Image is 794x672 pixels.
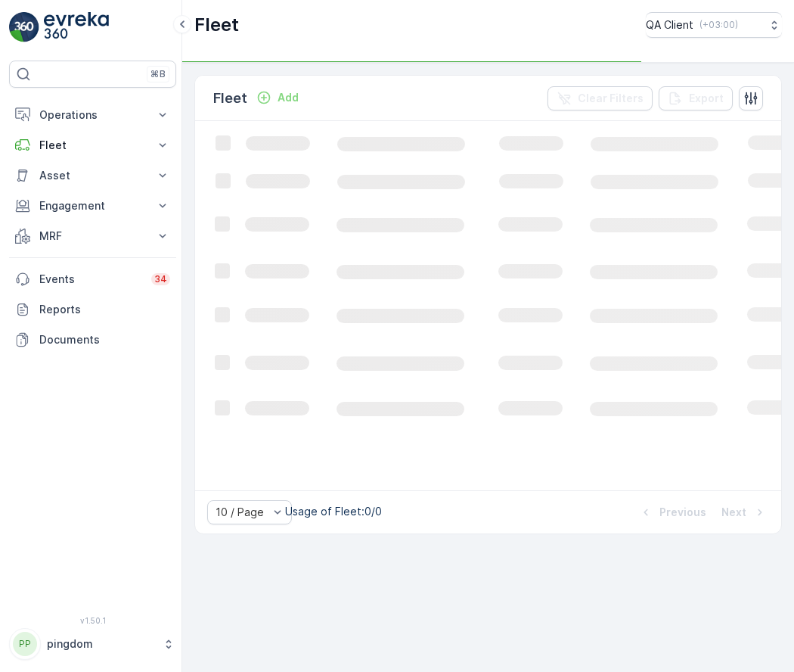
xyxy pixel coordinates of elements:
p: pingdom [47,636,155,652]
p: Clear Filters [578,91,644,106]
p: ⌘B [150,68,166,80]
button: Clear Filters [547,86,653,110]
p: QA Client [646,17,693,33]
p: Fleet [213,88,247,109]
p: Documents [39,332,170,347]
button: Asset [9,160,176,191]
img: logo [9,12,39,42]
button: Fleet [9,130,176,160]
p: Reports [39,302,170,317]
p: Usage of Fleet : 0/0 [285,504,382,519]
button: QA Client(+03:00) [646,12,782,38]
p: Fleet [39,138,146,153]
button: Operations [9,100,176,130]
p: Previous [659,505,706,520]
p: ( +03:00 ) [699,19,738,31]
button: PPpingdom [9,628,176,660]
p: Next [721,505,746,520]
button: Engagement [9,191,176,221]
button: Next [720,503,769,521]
p: Events [39,272,142,287]
p: Add [278,90,299,105]
a: Events34 [9,264,176,294]
div: PP [13,632,37,656]
p: Export [689,91,724,106]
button: Export [659,86,733,110]
p: Asset [39,168,146,183]
button: MRF [9,221,176,251]
img: logo_light-DOdMpM7g.png [44,12,109,42]
p: Operations [39,107,146,123]
button: Add [250,89,305,107]
p: Engagement [39,198,146,213]
p: MRF [39,229,146,244]
span: v 1.50.1 [9,616,176,625]
button: Previous [637,503,708,521]
p: 34 [154,273,167,285]
a: Reports [9,294,176,325]
a: Documents [9,325,176,355]
p: Fleet [194,13,239,37]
